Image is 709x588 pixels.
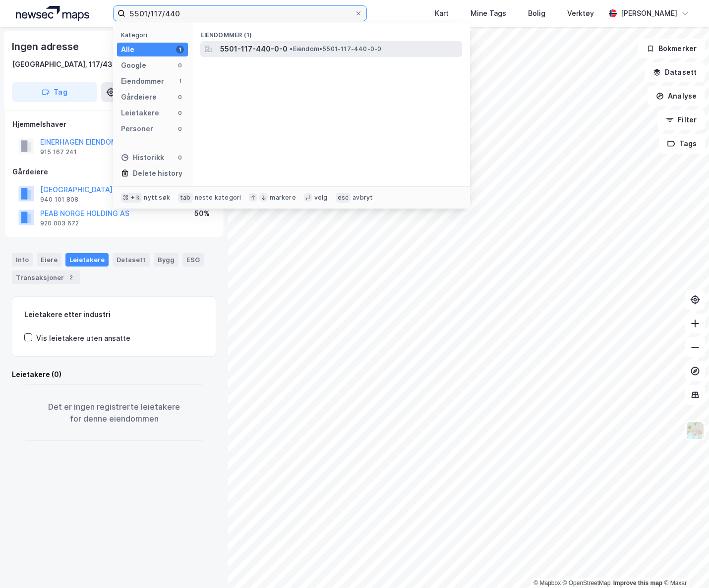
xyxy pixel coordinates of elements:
[270,194,295,202] div: markere
[121,44,134,55] div: Alle
[36,332,130,344] div: Vis leietakere uten ansatte
[220,43,288,55] span: 5501-117-440-0-0
[113,253,150,266] div: Datasett
[24,309,204,321] div: Leietakere etter industri
[40,148,77,156] div: 915 167 241
[567,7,594,19] div: Verktøy
[40,219,79,227] div: 920 003 672
[121,123,153,135] div: Personer
[144,194,170,202] div: nytt søk
[176,109,184,117] div: 0
[121,152,164,163] div: Historikk
[176,46,184,53] div: 1
[121,193,142,203] div: ⌘ + k
[645,62,705,82] button: Datasett
[182,253,204,266] div: ESG
[121,107,159,119] div: Leietakere
[176,93,184,101] div: 0
[176,154,184,161] div: 0
[133,167,182,179] div: Delete history
[621,7,677,19] div: [PERSON_NAME]
[659,540,709,588] div: Kontrollprogram for chat
[648,86,705,106] button: Analyse
[471,7,506,19] div: Mine Tags
[178,193,193,203] div: tab
[12,39,80,54] div: Ingen adresse
[638,39,705,58] button: Bokmerker
[12,58,118,70] div: [GEOGRAPHIC_DATA], 117/439
[563,580,611,587] a: OpenStreetMap
[528,7,545,19] div: Bolig
[12,166,216,178] div: Gårdeiere
[24,384,204,441] div: Det er ingen registrerte leietakere for denne eiendommen
[290,45,381,53] span: Eiendom • 5501-117-440-0-0
[659,540,709,588] iframe: Chat Widget
[659,134,705,154] button: Tags
[435,7,449,19] div: Kart
[176,77,184,85] div: 1
[16,6,89,21] img: logo.a4113a55bc3d86da70a041830d287a7e.svg
[176,125,184,133] div: 0
[37,253,61,266] div: Eiere
[657,110,705,130] button: Filter
[686,421,705,440] img: Z
[613,580,662,587] a: Improve this map
[194,208,210,219] div: 50%
[121,59,146,71] div: Google
[12,270,80,284] div: Transaksjoner
[121,75,164,87] div: Eiendommer
[12,253,33,266] div: Info
[290,45,293,53] span: •
[121,31,188,39] div: Kategori
[353,194,373,202] div: avbryt
[40,196,78,204] div: 940 101 808
[66,272,76,282] div: 2
[121,91,157,103] div: Gårdeiere
[12,82,97,102] button: Tag
[12,118,216,130] div: Hjemmelshaver
[533,580,561,587] a: Mapbox
[154,253,178,266] div: Bygg
[125,6,354,21] input: Søk på adresse, matrikkel, gårdeiere, leietakere eller personer
[336,193,351,203] div: esc
[12,369,216,380] div: Leietakere (0)
[195,194,241,202] div: neste kategori
[65,253,109,266] div: Leietakere
[176,61,184,69] div: 0
[192,23,470,41] div: Eiendommer (1)
[314,194,328,202] div: velg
